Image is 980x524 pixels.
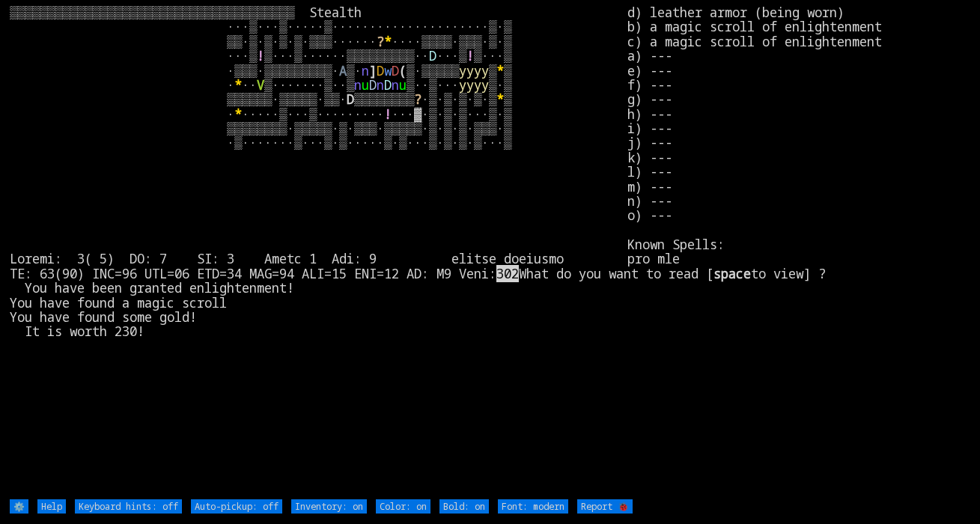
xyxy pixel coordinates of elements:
[459,76,466,94] font: y
[377,33,384,50] font: ?
[481,76,489,94] font: y
[429,47,436,64] font: D
[257,76,264,94] font: V
[347,91,354,108] font: D
[481,62,489,79] font: y
[496,265,519,282] mark: 302
[439,499,489,514] input: Bold: on
[354,76,362,94] font: n
[362,76,369,94] font: u
[339,62,347,79] font: A
[466,47,474,64] font: !
[10,5,627,498] larn: ▒▒▒▒▒▒▒▒▒▒▒▒▒▒▒▒▒▒▒▒▒▒▒▒▒▒▒▒▒▒▒▒▒▒▒▒▒▒ Stealth ···▒···▒·····▒·····················▒·▒ ▒▒·▒·▒·▒·▒·...
[362,62,369,79] font: n
[498,499,568,514] input: Font: modern
[384,62,392,79] font: w
[376,499,430,514] input: Color: on
[399,76,407,94] font: u
[577,499,633,514] input: Report 🐞
[384,76,392,94] font: D
[392,76,399,94] font: n
[399,62,407,79] font: (
[466,62,474,79] font: y
[627,5,970,498] stats: d) leather armor (being worn) b) a magic scroll of enlightenment c) a magic scroll of enlightenme...
[466,76,474,94] font: y
[392,62,399,79] font: D
[291,499,367,514] input: Inventory: on
[377,62,384,79] font: D
[369,62,377,79] font: ]
[474,62,481,79] font: y
[474,76,481,94] font: y
[191,499,282,514] input: Auto-pickup: off
[75,499,182,514] input: Keyboard hints: off
[377,76,384,94] font: n
[37,499,66,514] input: Help
[384,106,392,123] font: !
[414,91,421,108] font: ?
[257,47,264,64] font: !
[10,499,28,514] input: ⚙️
[459,62,466,79] font: y
[369,76,377,94] font: D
